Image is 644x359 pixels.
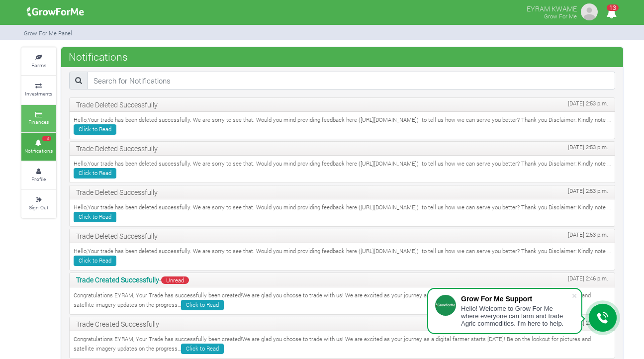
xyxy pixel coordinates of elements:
a: Profile [21,162,56,189]
span: 13 [42,136,51,142]
i: Notifications [602,2,621,24]
a: Click to Read [181,344,224,354]
small: Grow For Me [544,12,577,20]
span: [DATE] 2:53 p.m. [568,187,608,195]
a: Sign Out [21,190,56,217]
small: Sign Out [29,204,48,211]
small: Farms [31,62,46,69]
span: [DATE] 2:53 p.m. [568,143,608,152]
small: Profile [31,176,46,182]
p: Trade Created Successfully [76,319,608,329]
a: Click to Read [181,300,224,310]
a: Farms [21,48,56,75]
div: Grow For Me Support [461,295,571,303]
small: Grow For Me Panel [24,29,72,37]
input: Search for Notifications [88,72,615,90]
p: Congratulations EYRAM, Your Trade has successfully been created!We are glad you choose to trade w... [74,291,611,310]
p: - [76,274,608,285]
p: EYRAM KWAME [527,2,577,14]
small: Finances [28,118,49,125]
img: growforme image [579,2,599,22]
p: Hello,Your trade has been deleted successfully. We are sorry to see that. Would you mind providin... [74,160,611,179]
p: Trade Deleted Successfully [76,99,608,110]
p: Congratulations EYRAM, Your Trade has successfully been created!We are glad you choose to trade w... [74,335,611,354]
small: Investments [25,90,52,97]
span: Notifications [66,47,130,67]
span: 13 [607,4,619,11]
p: Trade Deleted Successfully [76,143,608,154]
p: Hello,Your trade has been deleted successfully. We are sorry to see that. Would you mind providin... [74,203,611,222]
span: [DATE] 2:53 p.m. [568,99,608,108]
a: Investments [21,76,56,103]
p: Trade Deleted Successfully [76,231,608,241]
span: [DATE] 2:53 p.m. [568,231,608,239]
img: growforme image [23,2,88,22]
b: Trade Created Successfully [76,275,159,284]
a: Click to Read [74,256,116,266]
a: Click to Read [74,124,116,135]
span: [DATE] 2:46 p.m. [568,274,608,283]
small: Notifications [24,147,53,154]
p: Hello,Your trade has been deleted successfully. We are sorry to see that. Would you mind providin... [74,116,611,135]
span: Unread [161,276,189,284]
div: Hello! Welcome to Grow For Me where everyone can farm and trade Agric commodities. I'm here to help. [461,305,571,327]
a: 13 [602,9,621,19]
a: 13 Notifications [21,133,56,161]
a: Finances [21,105,56,132]
a: Click to Read [74,212,116,222]
p: Hello,Your trade has been deleted successfully. We are sorry to see that. Would you mind providin... [74,247,611,266]
p: Trade Deleted Successfully [76,187,608,197]
a: Click to Read [74,168,116,179]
